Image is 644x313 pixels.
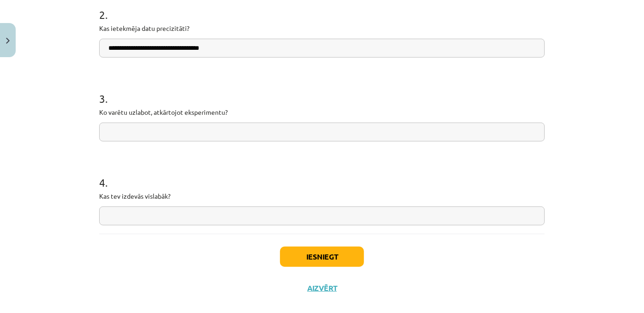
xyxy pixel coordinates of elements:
[99,76,545,105] h1: 3 .
[304,283,340,293] button: Aizvērt
[99,191,545,201] p: Kas tev izdevās vislabāk?
[99,107,545,117] p: Ko varētu uzlabot, atkārtojot eksperimentu?
[99,24,545,33] p: Kas ietekmēja datu precizitāti?
[280,247,364,267] button: Iesniegt
[6,38,10,44] img: icon-close-lesson-0947bae3869378f0d4975bcd49f059093ad1ed9edebbc8119c70593378902aed.svg
[99,160,545,189] h1: 4 .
